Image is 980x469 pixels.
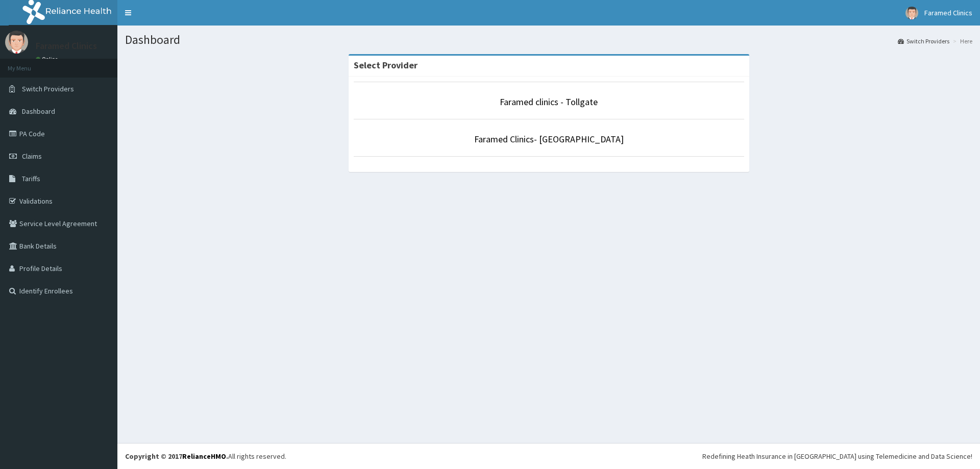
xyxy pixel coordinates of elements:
[125,33,972,46] h1: Dashboard
[182,452,226,461] a: RelianceHMO
[125,452,228,461] strong: Copyright © 2017 .
[36,41,97,51] p: Faramed Clinics
[117,443,980,469] footer: All rights reserved.
[5,31,28,54] img: User Image
[702,451,972,461] div: Redefining Heath Insurance in [GEOGRAPHIC_DATA] using Telemedicine and Data Science!
[22,107,55,116] span: Dashboard
[500,96,598,108] a: Faramed clinics - Tollgate
[474,133,624,145] a: Faramed Clinics- [GEOGRAPHIC_DATA]
[898,37,949,45] a: Switch Providers
[950,37,972,45] li: Here
[22,174,40,183] span: Tariffs
[354,59,418,71] strong: Select Provider
[22,152,42,161] span: Claims
[36,56,60,63] a: Online
[905,7,918,19] img: User Image
[22,84,74,93] span: Switch Providers
[924,8,972,17] span: Faramed Clinics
